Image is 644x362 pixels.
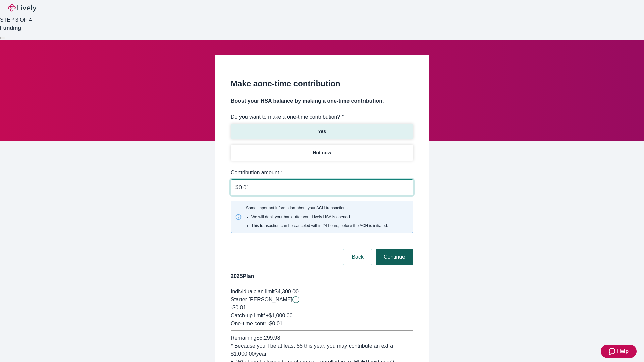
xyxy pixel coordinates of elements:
[8,4,36,12] img: Lively
[231,169,282,177] label: Contribution amount
[376,249,413,265] button: Continue
[231,313,266,318] span: Catch-up limit*
[267,321,282,326] span: - $0.01
[231,97,413,105] h4: Boost your HSA balance by making a one-time contribution.
[292,296,299,303] button: Lively will contribute $0.01 to establish your account
[601,345,637,358] button: Zendesk support iconHelp
[292,296,299,303] svg: Starter penny details
[231,289,275,294] span: Individual plan limit
[609,347,617,355] svg: Zendesk support icon
[251,223,388,229] li: This transaction can be canceled within 24 hours, before the ACH is initiated.
[313,149,331,156] p: Not now
[256,335,280,341] span: $5,299.98
[231,305,246,310] span: -$0.01
[231,113,344,121] label: Do you want to make a one-time contribution? *
[266,313,293,318] span: + $1,000.00
[231,335,256,341] span: Remaining
[231,321,267,326] span: One-time contr.
[239,181,413,194] input: $0.00
[231,124,413,139] button: Yes
[318,128,326,135] p: Yes
[231,342,413,358] div: * Because you'll be at least 55 this year, you may contribute an extra $1,000.00 /year.
[231,272,413,280] h4: 2025 Plan
[231,145,413,161] button: Not now
[617,347,629,355] span: Help
[251,214,388,220] li: We will debit your bank after your Lively HSA is opened.
[275,289,299,294] span: $4,300.00
[235,183,238,191] p: $
[343,249,372,265] button: Back
[231,297,292,302] span: Starter [PERSON_NAME]
[246,205,388,229] span: Some important information about your ACH transactions:
[231,78,413,90] h2: Make a one-time contribution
